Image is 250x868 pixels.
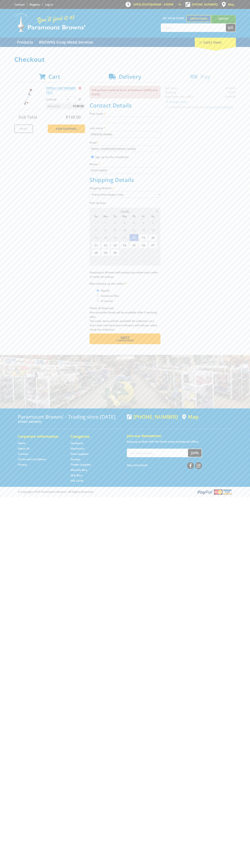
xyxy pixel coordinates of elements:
[19,114,37,120] span: Sub Total
[90,306,157,331] em: Photo ID Required. Non-preorder items will be available after 5 working days Pre-order items will...
[101,241,110,249] span: 22
[129,219,138,226] span: 4
[139,241,148,249] span: 26
[139,249,148,256] span: 3
[110,249,120,256] span: 30
[226,24,236,32] button: Go
[14,13,86,32] img: Paramount Browns'
[46,97,65,102] p: $149.00
[45,3,53,6] a: Log in
[90,201,160,205] label: Pick Up Date
[139,234,148,241] span: 19
[90,186,160,190] label: Shipping Method
[101,256,110,264] span: 6
[71,463,91,467] a: Go to the Timber Supplies page
[120,226,129,234] span: 10
[90,102,160,109] h2: Contact Details
[211,15,236,29] a: Mount [PERSON_NAME]
[90,176,160,183] h2: Shipping Details
[101,226,110,234] span: 8
[110,241,120,249] span: 23
[90,191,160,198] select: Please select a shipping method.
[121,210,129,213] span: [DATE]
[97,289,99,292] input: Please select who will pick up the order.
[90,271,158,278] em: Paramount Browns will contact you when your order is ready for pickup
[18,457,46,461] a: Go to the Terms and Conditions page
[148,241,157,249] span: 27
[120,234,129,241] span: 17
[91,241,101,249] span: 21
[97,340,153,342] span: Confirm order
[120,335,129,340] span: Next
[71,441,83,445] a: Go to the Hardware page
[18,447,30,450] a: Go to the About Us page
[120,214,129,219] span: We
[100,288,111,294] label: Myself
[18,434,63,439] h5: Corporate Information
[120,256,129,264] span: 8
[71,468,87,472] a: Go to the Wheelie Bins page
[90,86,160,98] p: Pickup Date needs to be on or between [DATE] and [DATE]
[129,241,138,249] span: 25
[97,295,99,297] input: Please select who will pick up the order.
[148,219,157,226] span: 6
[129,214,138,219] span: Th
[90,117,160,123] input: Please enter your first name.
[139,256,148,264] span: 10
[18,441,26,445] a: Go to the Home page
[210,40,221,44] span: (1 item)
[182,414,199,420] a: View a map of Gepps Cross location
[46,103,85,109] p: Item total:
[110,219,120,226] span: 2
[133,3,174,6] span: OPEN [DATE]
[90,131,160,138] input: Please enter your last name.
[90,111,160,116] label: First name
[18,420,123,424] p: [STREET_ADDRESS]
[120,249,129,256] span: 1
[110,214,120,219] span: Tu
[186,15,211,22] a: Gepps Cross
[119,73,141,80] span: Delivery
[18,414,123,420] h3: Paramount Browns' - Trading since [DATE]
[139,219,148,226] span: 5
[90,140,160,145] label: Email
[148,249,157,256] span: 4
[90,126,160,130] label: Last name
[14,489,236,495] div: ® Copyright 2025 Paramount Browns'. All Rights Reserved.
[120,241,129,249] span: 24
[161,15,186,21] span: Set your store
[161,24,226,32] input: Search
[127,433,232,438] h5: Join our Newsletter
[110,226,120,234] span: 9
[71,479,83,483] a: Go to the Gift Cards page
[110,234,120,241] span: 16
[91,219,101,226] span: 31
[129,234,138,241] span: 18
[100,298,114,304] label: A Courier
[148,256,157,264] span: 11
[71,434,116,439] h5: Categories
[139,214,148,219] span: Fr
[110,256,120,264] span: 7
[127,439,232,444] p: Keep up to date with the latest news and special offers.
[148,234,157,241] span: 20
[91,234,101,241] span: 14
[18,452,28,456] a: Go to the Contact page
[95,155,129,159] label: Sign up for the newsletter
[90,333,160,344] button: Next Confirm order
[139,226,148,234] span: 12
[129,256,138,264] span: 9
[148,226,157,234] span: 13
[14,124,33,133] a: Print
[90,146,160,152] input: Please enter your email address.
[91,226,101,234] span: 7
[101,214,110,219] span: Mo
[195,38,236,47] div: Cart
[197,489,232,495] img: PayPal, Mastercard, Visa accepted
[148,214,157,219] span: Sa
[129,249,138,256] span: 2
[91,214,101,219] span: Su
[127,449,188,457] input: Your email address
[71,452,88,456] a: Go to the Steel Supplies page
[90,167,160,174] input: Please enter your telephone number.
